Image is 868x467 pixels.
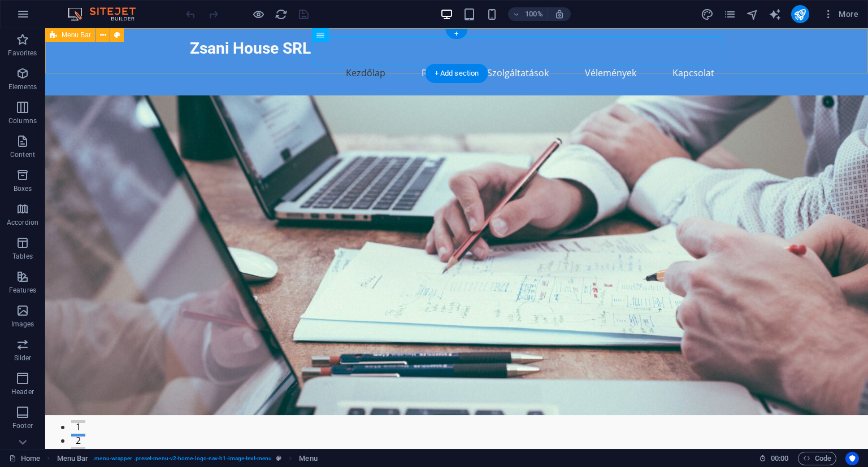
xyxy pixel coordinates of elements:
[445,29,467,39] div: +
[769,8,782,21] i: AI Writer
[798,452,836,465] button: Code
[746,7,759,21] button: navigator
[276,455,281,461] i: This element is a customizable preset
[299,452,317,465] span: Click to select. Double-click to edit
[779,454,780,462] span: :
[275,8,288,21] i: Reload page
[9,452,40,465] a: Click to cancel selection. Double-click to open Pages
[554,9,565,19] i: On resize automatically adjust zoom level to fit chosen device.
[26,392,40,395] button: 1
[845,452,859,465] button: Usercentrics
[723,7,737,21] button: pages
[14,353,32,363] p: Slider
[759,452,789,465] h6: Session time
[251,7,265,21] button: Click here to leave preview mode and continue editing
[14,184,32,193] p: Boxes
[701,8,714,21] i: Design (Ctrl+Alt+Y)
[508,7,548,21] button: 100%
[771,452,788,465] span: 00 00
[65,7,150,21] img: Editor Logo
[57,452,89,465] span: Click to select. Double-click to edit
[823,8,858,20] span: More
[8,49,37,58] p: Favorites
[793,8,806,21] i: Publish
[12,421,33,430] p: Footer
[26,419,40,422] button: 3
[701,7,714,21] button: design
[7,218,38,227] p: Accordion
[426,64,488,83] div: + Add section
[11,320,34,329] p: Images
[26,405,40,408] button: 2
[769,7,782,21] button: text_generator
[8,116,37,125] p: Columns
[93,452,272,465] span: . menu-wrapper .preset-menu-v2-home-logo-nav-h1-image-text-menu
[525,7,543,21] h6: 100%
[723,8,736,21] i: Pages (Ctrl+Alt+S)
[9,286,36,295] p: Features
[791,5,809,23] button: publish
[57,452,318,465] nav: breadcrumb
[803,452,831,465] span: Code
[746,8,759,21] i: Navigator
[62,32,91,38] span: Menu Bar
[8,82,37,91] p: Elements
[12,252,33,261] p: Tables
[10,150,35,159] p: Content
[274,7,288,21] button: reload
[818,5,863,23] button: More
[11,387,34,396] p: Header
